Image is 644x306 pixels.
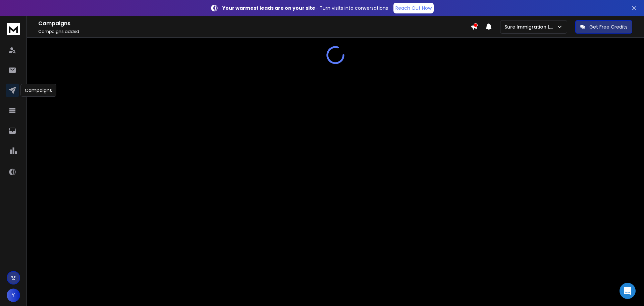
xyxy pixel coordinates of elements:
p: Get Free Credits [589,24,628,30]
p: – Turn visits into conversations [222,5,388,11]
p: Campaigns added [38,29,471,34]
p: Sure Immigration LTD [504,24,556,30]
strong: Your warmest leads are on your site [222,5,315,11]
p: Reach Out Now [395,5,432,11]
h1: Campaigns [38,19,471,28]
div: Open Intercom Messenger [620,283,636,299]
button: Y [7,289,20,302]
a: Reach Out Now [393,3,434,13]
div: Campaigns [20,84,56,97]
button: Get Free Credits [575,20,632,34]
img: logo [7,23,20,35]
